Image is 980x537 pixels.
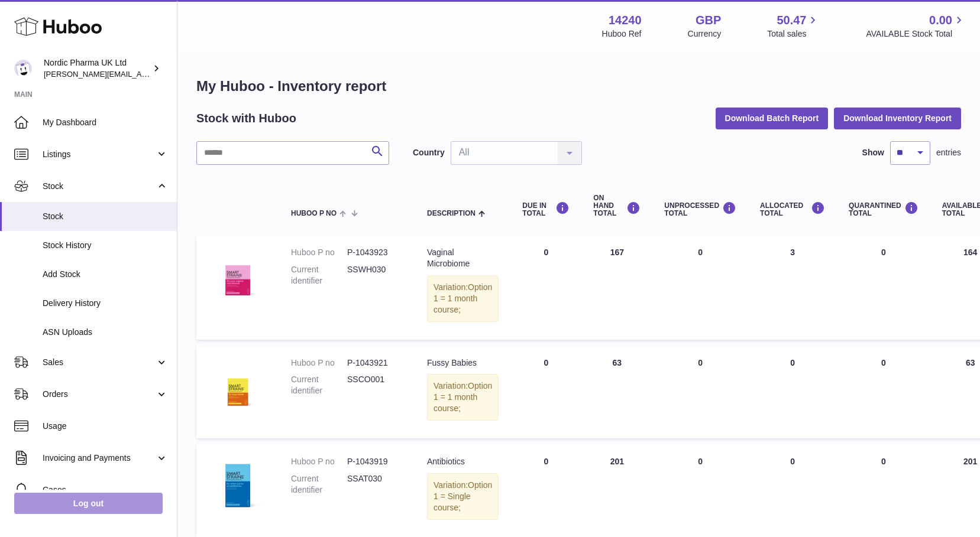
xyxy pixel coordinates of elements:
td: 3 [748,235,837,339]
div: Currency [688,28,722,40]
span: Add Stock [43,269,168,280]
img: product image [208,456,267,515]
div: Nordic Pharma UK Ltd [44,57,150,80]
h1: My Huboo - Inventory report [196,77,961,96]
dd: P-1043919 [347,456,403,467]
div: ON HAND Total [593,194,641,218]
span: 50.47 [777,12,806,28]
dd: SSAT030 [347,473,403,496]
div: QUARANTINED Total [849,201,918,217]
span: Listings [43,149,156,160]
dt: Current identifier [291,473,347,496]
div: Huboo Ref [602,28,642,40]
span: Total sales [767,28,820,40]
div: Variation: [427,473,499,520]
span: Stock [43,211,168,222]
label: Show [862,147,884,158]
span: Usage [43,421,168,432]
span: AVAILABLE Stock Total [866,28,966,40]
span: My Dashboard [43,117,168,128]
span: Orders [43,389,156,400]
td: 0 [510,235,581,339]
div: Variation: [427,275,499,322]
span: 0 [881,358,886,367]
div: Vaginal Microbiome [427,247,499,269]
dt: Current identifier [291,264,347,287]
img: joe.plant@parapharmdev.com [14,60,32,77]
span: 0 [881,248,886,257]
a: Log out [14,493,163,514]
a: 0.00 AVAILABLE Stock Total [866,12,966,40]
button: Download Inventory Report [834,108,961,129]
dt: Huboo P no [291,357,347,369]
dt: Current identifier [291,374,347,396]
td: 167 [581,235,652,339]
td: 0 [652,346,748,439]
strong: 14240 [609,12,642,28]
button: Download Batch Report [716,108,829,129]
dt: Huboo P no [291,247,347,258]
span: 0 [881,457,886,466]
span: Invoicing and Payments [43,453,156,464]
span: Sales [43,357,156,368]
h2: Stock with Huboo [196,110,296,126]
span: Option 1 = 1 month course; [434,381,492,413]
span: ASN Uploads [43,327,168,338]
span: Stock History [43,240,168,251]
dt: Huboo P no [291,456,347,467]
strong: GBP [696,12,721,28]
span: 0.00 [929,12,952,28]
dd: P-1043921 [347,357,403,369]
span: entries [936,147,961,158]
img: product image [208,357,267,416]
label: Country [413,147,445,158]
div: Fussy Babies [427,357,499,369]
div: Variation: [427,374,499,421]
div: Antibiotics [427,456,499,467]
span: Option 1 = Single course; [434,480,492,512]
td: 63 [581,346,652,439]
td: 0 [652,235,748,339]
td: 0 [748,346,837,439]
td: 0 [510,346,581,439]
span: Stock [43,181,156,192]
div: ALLOCATED Total [760,201,825,217]
span: [PERSON_NAME][EMAIL_ADDRESS][DOMAIN_NAME] [44,69,237,79]
dd: SSWH030 [347,264,403,287]
span: Option 1 = 1 month course; [434,282,492,314]
a: 50.47 Total sales [767,12,820,40]
dd: SSCO001 [347,374,403,396]
div: UNPROCESSED Total [664,201,736,217]
dd: P-1043923 [347,247,403,258]
span: Cases [43,484,168,496]
span: Huboo P no [291,210,337,217]
div: DUE IN TOTAL [522,201,570,217]
span: Description [427,210,476,217]
img: product image [208,247,267,306]
span: Delivery History [43,298,168,309]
